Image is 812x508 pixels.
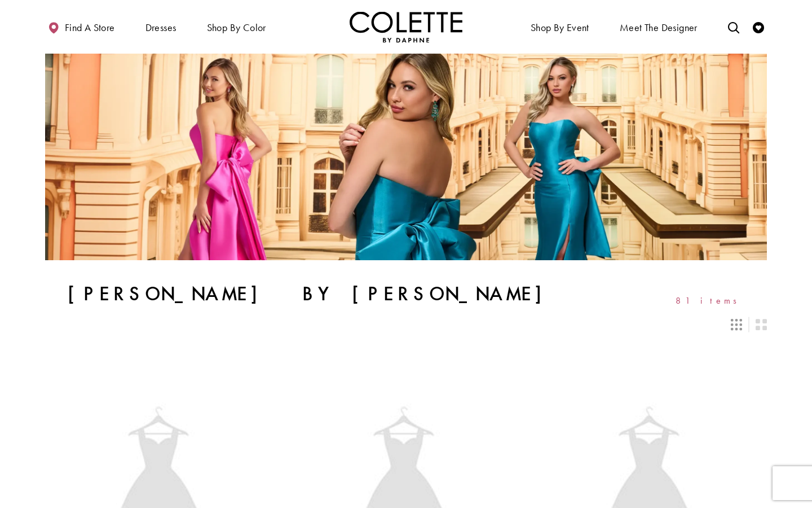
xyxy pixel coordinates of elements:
[676,296,744,305] span: 81 items
[45,11,117,42] a: Find a store
[207,22,266,33] span: Shop by color
[531,22,589,33] span: Shop By Event
[38,312,774,337] div: Layout Controls
[750,11,767,42] a: Check Wishlist
[725,11,742,42] a: Toggle search
[731,319,742,330] span: Switch layout to 3 columns
[143,11,179,42] span: Dresses
[350,11,462,42] img: Colette by Daphne
[145,22,176,33] span: Dresses
[68,283,567,305] h1: [PERSON_NAME] by [PERSON_NAME]
[204,11,269,42] span: Shop by color
[350,11,462,42] a: Visit Home Page
[617,11,700,42] a: Meet the designer
[620,22,698,33] span: Meet the designer
[65,22,115,33] span: Find a store
[528,11,592,42] span: Shop By Event
[756,319,767,330] span: Switch layout to 2 columns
